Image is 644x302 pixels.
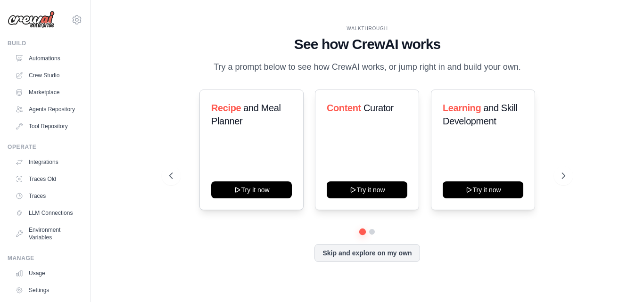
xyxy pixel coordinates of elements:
button: Try it now [211,181,292,198]
a: Traces [11,188,83,204]
span: and Skill Development [443,103,517,126]
a: Tool Repository [11,119,83,134]
a: Settings [11,283,83,298]
div: Operate [8,143,83,151]
h1: See how CrewAI works [169,36,565,53]
span: Content [327,103,361,113]
a: Automations [11,51,83,66]
div: WALKTHROUGH [169,25,565,32]
span: Curator [363,103,394,113]
button: Skip and explore on my own [314,244,420,262]
a: Agents Repository [11,102,83,117]
a: Marketplace [11,85,83,100]
a: Integrations [11,155,83,170]
a: Usage [11,266,83,281]
img: Logo [8,11,55,29]
a: Crew Studio [11,68,83,83]
p: Try a prompt below to see how CrewAI works, or jump right in and build your own. [209,60,526,74]
a: Traces Old [11,171,83,187]
span: Recipe [211,103,241,113]
a: Environment Variables [11,222,83,245]
span: Learning [443,103,481,113]
button: Try it now [443,181,523,198]
button: Try it now [327,181,407,198]
span: and Meal Planner [211,103,281,126]
div: Manage [8,254,83,262]
a: LLM Connections [11,205,83,220]
div: Build [8,40,83,47]
iframe: Chat Widget [597,257,644,302]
